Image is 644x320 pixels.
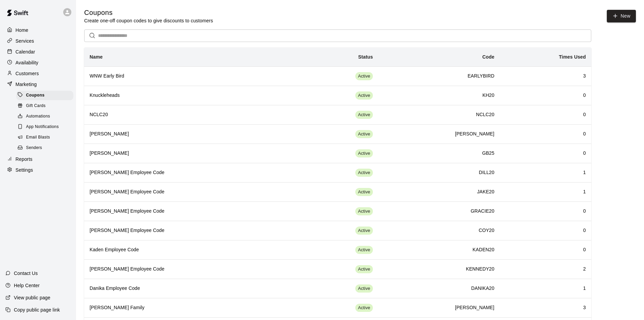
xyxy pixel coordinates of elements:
h6: JAKE20 [384,188,494,196]
span: Active [355,112,373,118]
a: Email Blasts [16,132,76,143]
h6: [PERSON_NAME] Employee Code [90,265,286,273]
span: Automations [26,113,50,120]
h6: 0 [505,130,586,138]
div: Coupons [16,91,73,100]
span: Email Blasts [26,134,50,141]
p: Reports [16,156,32,163]
span: Active [355,73,373,80]
h6: 0 [505,227,586,234]
p: Calendar [16,48,35,55]
h6: GRACIE20 [384,208,494,215]
h6: COY20 [384,227,494,234]
h6: 1 [505,169,586,176]
h6: 0 [505,150,586,157]
b: Code [482,54,495,60]
h6: NCLC20 [90,111,286,119]
h6: 0 [505,92,586,99]
p: Contact Us [14,270,38,277]
p: Home [16,27,28,34]
div: Senders [16,143,73,153]
p: Help Center [14,282,40,289]
span: Active [355,131,373,137]
a: Calendar [5,47,71,57]
span: Active [355,170,373,176]
h6: 3 [505,304,586,312]
h6: 2 [505,265,586,273]
h6: [PERSON_NAME] [384,304,494,312]
h6: KENNEDY20 [384,265,494,273]
a: Gift Cards [16,101,76,111]
h6: 0 [505,111,586,119]
p: Availability [16,59,39,66]
h6: 3 [505,72,586,80]
div: Automations [16,112,73,121]
span: Coupons [26,92,45,99]
span: Active [355,285,373,292]
h6: GB25 [384,150,494,157]
div: Gift Cards [16,101,73,111]
h6: Knuckleheads [90,92,286,99]
span: Active [355,208,373,215]
span: Active [355,228,373,234]
span: App Notifications [26,124,59,130]
a: Coupons [16,90,76,101]
h6: 1 [505,285,586,292]
h6: [PERSON_NAME] Family [90,304,286,312]
span: Active [355,266,373,273]
span: Active [355,189,373,195]
span: Active [355,92,373,99]
a: Automations [16,111,76,122]
a: Reports [5,154,71,164]
h6: Danika Employee Code [90,285,286,292]
p: Settings [16,167,33,173]
h6: [PERSON_NAME] Employee Code [90,208,286,215]
h6: NCLC20 [384,111,494,119]
a: Settings [5,165,71,175]
button: New [607,10,636,22]
span: Active [355,305,373,311]
h6: [PERSON_NAME] [90,130,286,138]
h6: DANIKA20 [384,285,494,292]
a: Services [5,36,71,46]
div: App Notifications [16,122,73,132]
p: Copy public page link [14,306,60,313]
h6: Kaden Employee Code [90,246,286,254]
h6: KADEN20 [384,246,494,254]
h5: Coupons [84,8,213,17]
a: App Notifications [16,122,76,132]
span: Active [355,247,373,253]
a: Senders [16,143,76,153]
p: Customers [16,70,39,77]
h6: 1 [505,188,586,196]
div: Email Blasts [16,133,73,142]
div: Customers [5,68,71,79]
h6: 0 [505,208,586,215]
span: Active [355,150,373,157]
h6: 0 [505,246,586,254]
h6: [PERSON_NAME] [90,150,286,157]
h6: WNW Early Bird [90,72,286,80]
b: Name [90,54,103,60]
p: Create one-off coupon codes to give discounts to customers [84,17,213,24]
h6: [PERSON_NAME] Employee Code [90,188,286,196]
span: Gift Cards [26,103,46,109]
h6: [PERSON_NAME] Employee Code [90,169,286,176]
span: Senders [26,145,42,151]
h6: KH20 [384,92,494,99]
a: Marketing [5,79,71,89]
a: Home [5,25,71,35]
b: Times Used [559,54,586,60]
b: Status [358,54,373,60]
p: View public page [14,294,50,301]
h6: DILL20 [384,169,494,176]
a: Availability [5,58,71,68]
